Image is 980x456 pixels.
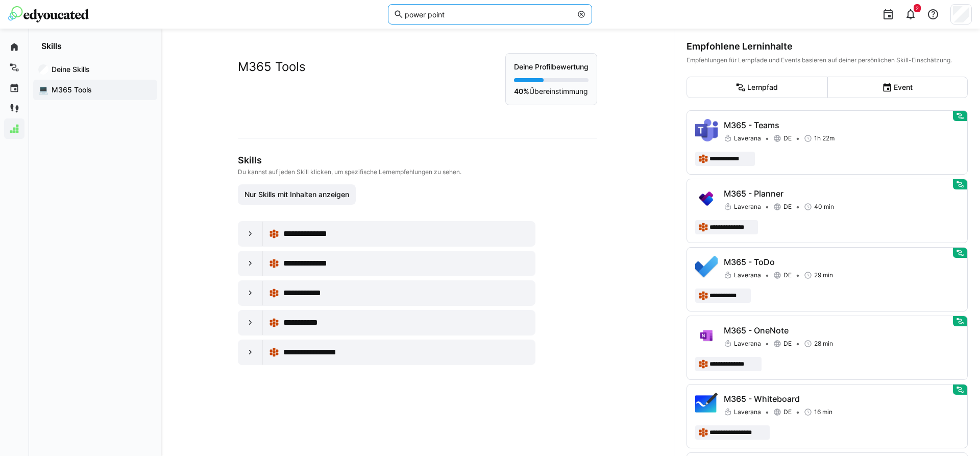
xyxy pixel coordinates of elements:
span: DE [783,271,792,279]
p: M365 - OneNote [724,324,959,337]
p: M365 - Whiteboard [724,393,959,405]
p: M365 - ToDo [724,256,959,268]
span: 1h 22m [814,134,835,142]
span: 29 min [814,271,833,279]
span: Nur Skills mit Inhalten anzeigen [243,189,351,200]
span: 2 [916,5,919,11]
p: Deine Profilbewertung [514,62,589,72]
h3: Skills [238,155,595,166]
span: 28 min [814,340,833,348]
p: Du kannst auf jeden Skill klicken, um spezifische Lernempfehlungen zu sehen. [238,168,595,176]
eds-button-option: Lernpfad [687,77,827,98]
span: 16 min [814,408,832,416]
img: M365 - ToDo [695,256,718,278]
p: Übereinstimmung [514,86,589,97]
span: DE [783,134,792,142]
span: Laverana [734,271,761,279]
span: DE [783,203,792,211]
div: Empfehlungen für Lernpfade und Events basieren auf deiner persönlichen Skill-Einschätzung. [687,56,968,64]
span: M365 Tools [50,85,152,95]
span: Laverana [734,340,761,348]
span: Laverana [734,203,761,211]
span: Laverana [734,408,761,416]
h2: M365 Tools [238,59,306,75]
span: Laverana [734,134,761,142]
img: M365 - Planner [695,187,718,210]
p: M365 - Teams [724,119,959,131]
img: M365 - OneNote [695,324,718,347]
button: Nur Skills mit Inhalten anzeigen [238,184,356,205]
strong: 40% [514,87,529,95]
div: 💻️ [38,84,48,94]
eds-button-option: Event [827,77,968,98]
img: M365 - Teams [695,119,718,141]
span: DE [783,408,792,416]
div: Empfohlene Lerninhalte [687,41,968,52]
span: DE [783,340,792,348]
img: M365 - Whiteboard [695,393,718,415]
span: 40 min [814,203,834,211]
input: Skills und Lernpfade durchsuchen… [404,10,572,19]
p: M365 - Planner [724,187,959,200]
